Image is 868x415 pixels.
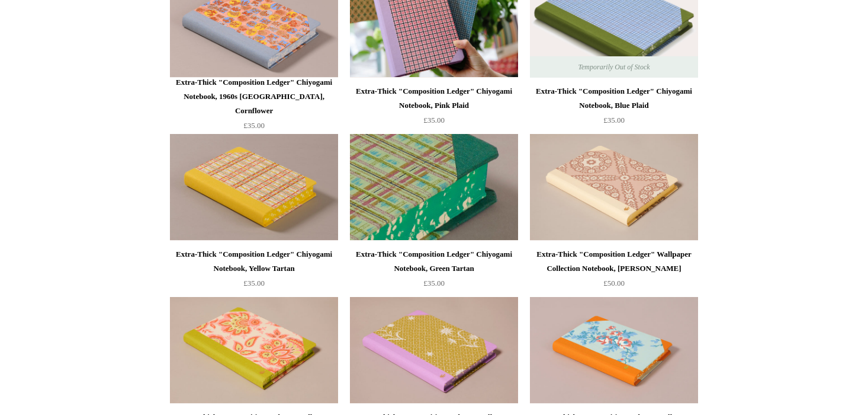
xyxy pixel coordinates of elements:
img: Extra-Thick "Composition Ledger" Chiyogami Notebook, Green Tartan [350,134,518,241]
a: Extra-Thick "Composition Ledger" Chiyogami Notebook, Green Tartan Extra-Thick "Composition Ledger... [350,134,518,241]
div: Extra-Thick "Composition Ledger" Chiyogami Notebook, Blue Plaid [533,84,695,113]
a: Extra-Thick "Composition Ledger" Wallpaper Collection Notebook, [PERSON_NAME] £50.00 [530,247,698,296]
span: £35.00 [243,121,265,130]
span: £35.00 [243,279,265,288]
div: Extra-Thick "Composition Ledger" Chiyogami Notebook, Green Tartan [353,247,515,276]
span: £35.00 [423,279,445,288]
div: Extra-Thick "Composition Ledger" Wallpaper Collection Notebook, [PERSON_NAME] [533,247,695,276]
div: Extra-Thick "Composition Ledger" Chiyogami Notebook, 1960s [GEOGRAPHIC_DATA], Cornflower [173,75,335,118]
img: Extra-Thick "Composition Ledger" Wallpaper Collection Notebook, Tropical Paisley [170,297,338,404]
img: Extra-Thick "Composition Ledger" Wallpaper Collection Notebook, Chartreuse Floral [350,297,518,404]
a: Extra-Thick "Composition Ledger" Chiyogami Notebook, 1960s [GEOGRAPHIC_DATA], Cornflower £35.00 [170,75,338,133]
a: Extra-Thick "Composition Ledger" Wallpaper Collection Notebook, Laurel Trellis Extra-Thick "Compo... [530,134,698,241]
a: Extra-Thick "Composition Ledger" Chiyogami Notebook, Blue Plaid £35.00 [530,84,698,133]
span: £50.00 [603,279,625,288]
img: Extra-Thick "Composition Ledger" Chiyogami Notebook, Yellow Tartan [170,134,338,241]
a: Extra-Thick "Composition Ledger" Chiyogami Notebook, Yellow Tartan £35.00 [170,247,338,296]
a: Extra-Thick "Composition Ledger" Wallpaper Collection Notebook, Orange Roses Extra-Thick "Composi... [530,297,698,404]
div: Extra-Thick "Composition Ledger" Chiyogami Notebook, Yellow Tartan [173,247,335,276]
span: £35.00 [603,116,625,124]
a: Extra-Thick "Composition Ledger" Wallpaper Collection Notebook, Chartreuse Floral Extra-Thick "Co... [350,297,518,404]
a: Extra-Thick "Composition Ledger" Chiyogami Notebook, Yellow Tartan Extra-Thick "Composition Ledge... [170,134,338,241]
span: Temporarily Out of Stock [566,56,661,78]
a: Extra-Thick "Composition Ledger" Chiyogami Notebook, Pink Plaid £35.00 [350,84,518,133]
img: Extra-Thick "Composition Ledger" Wallpaper Collection Notebook, Orange Roses [530,297,698,404]
span: £35.00 [423,116,445,124]
a: Extra-Thick "Composition Ledger" Chiyogami Notebook, Green Tartan £35.00 [350,247,518,296]
img: Extra-Thick "Composition Ledger" Wallpaper Collection Notebook, Laurel Trellis [530,134,698,241]
a: Extra-Thick "Composition Ledger" Wallpaper Collection Notebook, Tropical Paisley Extra-Thick "Com... [170,297,338,404]
div: Extra-Thick "Composition Ledger" Chiyogami Notebook, Pink Plaid [353,84,515,113]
